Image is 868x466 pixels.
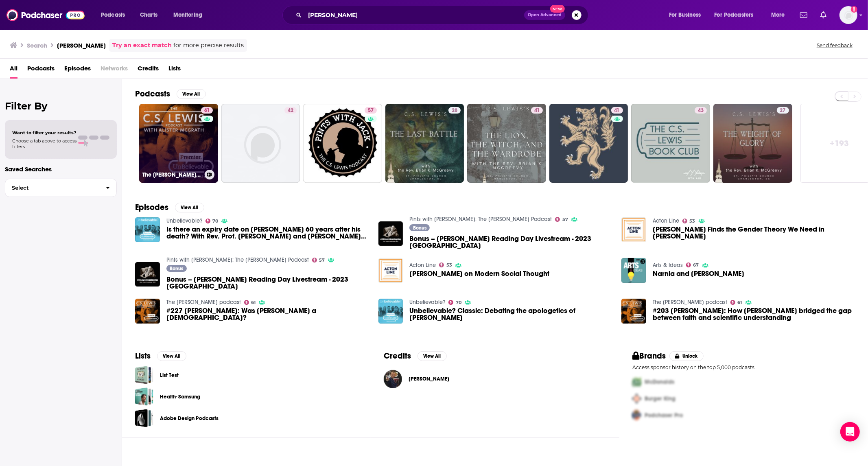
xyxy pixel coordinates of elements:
[562,218,568,221] span: 57
[166,276,369,290] a: Bonus – CS Lewis Reading Day Livestream - 2023 West Coast
[365,107,377,114] a: 57
[765,9,795,22] button: open menu
[303,104,382,183] a: 57
[166,276,369,290] span: Bonus – [PERSON_NAME] Reading Day Livestream - 2023 [GEOGRAPHIC_DATA]
[409,376,449,382] span: [PERSON_NAME]
[653,226,855,240] a: Josh Herring Finds the Gender Theory We Need in C.S. Lewis
[817,8,830,22] a: Show notifications dropdown
[840,6,857,24] span: Logged in as eerdmans
[686,263,699,267] a: 67
[142,171,201,178] h3: The [PERSON_NAME] podcast
[212,219,218,223] span: 70
[645,395,676,402] span: Burger King
[840,6,857,24] img: User Profile
[653,226,855,240] span: [PERSON_NAME] Finds the Gender Theory We Need in [PERSON_NAME]
[653,270,744,277] a: Narnia and CS Lewis
[204,107,210,115] span: 61
[135,351,186,361] a: ListsView All
[101,62,128,79] span: Networks
[531,107,543,114] a: 41
[221,104,300,183] a: 42
[175,203,204,212] button: View All
[157,351,186,361] button: View All
[780,107,786,115] span: 27
[160,392,200,401] a: Health- Samsung
[10,62,17,79] a: All
[384,370,402,388] a: Nathan Marchand
[840,422,860,442] div: Open Intercom Messenger
[653,307,855,321] a: #203 Alister McGrath: How CS Lewis bridged the gap between faith and scientific understanding
[57,42,106,49] h3: [PERSON_NAME]
[632,351,666,361] h2: Brands
[409,262,436,269] a: Acton Line
[621,299,646,324] img: #203 Alister McGrath: How CS Lewis bridged the gap between faith and scientific understanding
[730,300,742,305] a: 61
[629,407,645,424] img: Third Pro Logo
[135,202,204,212] a: EpisodesView All
[467,104,546,183] a: 41
[384,351,447,361] a: CreditsView All
[27,42,47,49] h3: Search
[160,414,219,423] a: Adobe Design Podcasts
[413,225,426,230] span: Bonus
[288,107,293,115] span: 42
[166,256,309,263] a: Pints with Jack: The C.S. Lewis Podcast
[378,258,403,283] img: C.S. Lewis on Modern Social Thought
[439,263,452,267] a: 53
[135,351,151,361] h2: Lists
[251,301,256,304] span: 61
[409,376,449,382] a: Nathan Marchand
[290,6,596,24] div: Search podcasts, credits, & more...
[101,9,125,21] span: Podcasts
[418,351,447,361] button: View All
[166,226,369,240] span: Is there an expiry date on [PERSON_NAME] 60 years after his death? With Rev. Prof. [PERSON_NAME] ...
[139,104,218,183] a: 61The [PERSON_NAME] podcast
[614,107,620,115] span: 41
[378,299,403,324] img: Unbelievable? Classic: Debating the apologetics of CS Lewis
[5,179,117,197] button: Select
[378,221,403,246] img: Bonus – CS Lewis Reading Day Livestream - 2023 East Coast
[201,107,213,114] a: 61
[135,89,170,99] h2: Podcasts
[713,104,792,183] a: 27
[305,9,524,22] input: Search podcasts, credits, & more...
[385,104,464,183] a: 28
[5,165,117,173] p: Saved Searches
[631,104,710,183] a: 43
[7,7,85,23] img: Podchaser - Follow, Share and Rate Podcasts
[524,10,565,20] button: Open AdvancedNew
[368,107,374,115] span: 57
[452,107,457,115] span: 28
[528,13,562,17] span: Open Advanced
[312,258,325,263] a: 57
[653,270,744,277] span: Narnia and [PERSON_NAME]
[27,62,55,79] a: Podcasts
[409,216,552,223] a: Pints with Jack: The C.S. Lewis Podcast
[112,41,172,50] a: Try an exact match
[168,62,181,79] a: Lists
[177,89,206,99] button: View All
[682,219,695,223] a: 53
[166,307,369,321] a: #227 Alister McGrath: Was CS Lewis a theologian?
[135,409,153,427] a: Adobe Design Podcasts
[409,270,549,277] span: [PERSON_NAME] on Modern Social Thought
[653,299,727,306] a: The C.S. Lewis podcast
[12,138,77,149] span: Choose a tab above to access filters.
[384,351,411,361] h2: Credits
[135,262,160,287] img: Bonus – CS Lewis Reading Day Livestream - 2023 West Coast
[319,258,325,262] span: 57
[709,9,765,22] button: open menu
[814,42,855,49] button: Send feedback
[555,217,568,222] a: 57
[629,374,645,390] img: First Pro Logo
[446,263,452,267] span: 53
[166,307,369,321] span: #227 [PERSON_NAME]: Was [PERSON_NAME] a [DEMOGRAPHIC_DATA]?
[690,219,695,223] span: 53
[621,217,646,242] a: Josh Herring Finds the Gender Theory We Need in C.S. Lewis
